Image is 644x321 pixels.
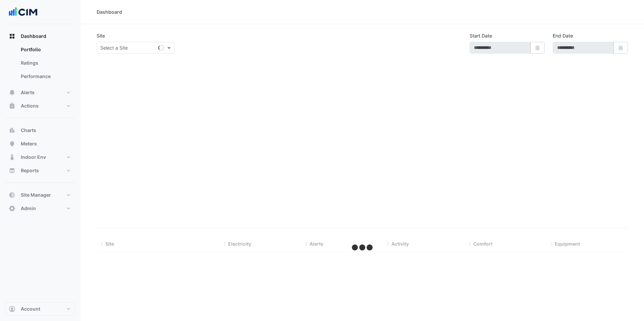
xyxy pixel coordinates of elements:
button: Meters [5,137,75,150]
span: Dashboard [21,33,46,40]
span: Reports [21,167,39,174]
app-icon: Reports [9,167,15,174]
span: Electricity [228,241,251,247]
span: Activity [391,241,409,247]
span: Site Manager [21,192,51,198]
button: Account [5,302,75,316]
button: Dashboard [5,29,75,43]
app-icon: Site Manager [9,192,15,198]
span: Charts [21,127,36,134]
span: Equipment [555,241,580,247]
app-icon: Admin [9,205,15,212]
button: Reports [5,164,75,177]
app-icon: Indoor Env [9,154,15,160]
span: Comfort [473,241,492,247]
app-icon: Meters [9,140,15,147]
button: Actions [5,99,75,113]
span: Indoor Env [21,154,46,160]
span: Alerts [21,89,35,96]
button: Admin [5,202,75,215]
button: Site Manager [5,188,75,202]
div: Dashboard [97,8,122,15]
span: Alerts [310,241,323,247]
label: Site [97,32,105,39]
a: Ratings [15,56,75,70]
span: Admin [21,205,36,212]
a: Portfolio [15,43,75,56]
a: Performance [15,70,75,83]
span: Actions [21,103,39,109]
app-icon: Actions [9,103,15,109]
app-icon: Charts [9,127,15,134]
span: Meters [21,140,37,147]
app-icon: Alerts [9,89,15,96]
div: Dashboard [5,43,75,86]
label: Start Date [470,32,492,39]
button: Charts [5,124,75,137]
app-icon: Dashboard [9,33,15,40]
img: Company Logo [8,5,38,19]
label: End Date [553,32,573,39]
span: Account [21,306,40,312]
button: Indoor Env [5,150,75,164]
span: Site [105,241,114,247]
button: Alerts [5,86,75,99]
